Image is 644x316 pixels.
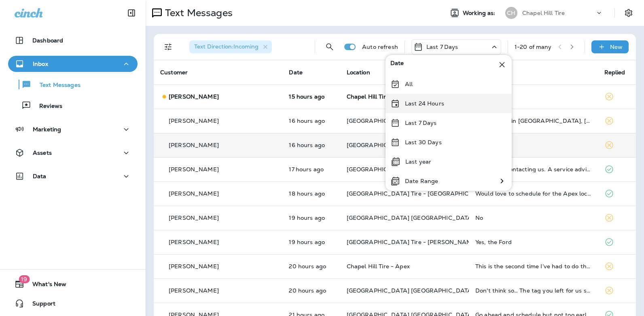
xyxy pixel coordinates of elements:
span: Replied [604,69,625,76]
p: Chapel Hill Tire [522,10,565,16]
span: Working as: [463,10,497,17]
button: Reviews [8,97,138,114]
button: Marketing [8,121,138,137]
button: Assets [8,145,138,161]
p: New [610,44,623,50]
p: Text Messages [162,7,233,19]
span: [GEOGRAPHIC_DATA] [GEOGRAPHIC_DATA] [347,287,474,294]
span: 19 [19,275,30,283]
p: Aug 26, 2025 06:01 PM [289,93,333,100]
p: Aug 26, 2025 12:37 PM [289,263,333,270]
p: Text Messages [32,82,80,89]
p: Reviews [31,103,62,110]
p: Assets [33,150,52,156]
span: Chapel Hill Tire - Apex [347,93,410,100]
span: Chapel Hill Tire - Apex [347,263,410,270]
div: Don't think so… The tag you left for us says 10–20 3–20 25 and another 1500 miles. Car indicator ... [475,287,591,294]
span: Location [347,69,370,76]
p: [PERSON_NAME] [169,118,219,124]
div: This is the second time I’ve had to do this, it better not happen again. [475,263,591,270]
p: All [405,81,413,87]
p: Aug 26, 2025 02:29 PM [289,190,333,197]
button: Data [8,168,138,184]
p: Last 7 Days [405,120,437,126]
button: 19What's New [8,276,138,292]
span: [GEOGRAPHIC_DATA] Tire - [GEOGRAPHIC_DATA] [347,141,491,149]
p: [PERSON_NAME] [169,263,219,270]
button: Search Messages [322,39,338,55]
button: Dashboard [8,32,138,48]
p: Marketing [33,126,61,133]
p: Last year [405,158,431,165]
p: Aug 26, 2025 04:03 PM [289,166,333,173]
button: Filters [160,39,176,55]
div: Yes, the Ford [475,239,591,245]
div: CH [505,7,517,19]
span: [GEOGRAPHIC_DATA] [GEOGRAPHIC_DATA] - [GEOGRAPHIC_DATA] [347,117,543,124]
p: [PERSON_NAME] [169,215,219,221]
button: Text Messages [8,76,138,93]
button: Support [8,295,138,312]
p: Date Range [405,178,438,184]
button: Collapse Sidebar [120,5,143,21]
span: [GEOGRAPHIC_DATA] [GEOGRAPHIC_DATA] [347,166,474,173]
button: Settings [621,6,636,20]
span: Support [24,300,55,310]
div: 1 - 20 of many [515,44,552,50]
div: Text Direction:Incoming [189,40,272,53]
span: Customer [160,69,188,76]
span: [GEOGRAPHIC_DATA] [GEOGRAPHIC_DATA][PERSON_NAME] [347,214,524,221]
p: [PERSON_NAME] [169,239,219,245]
p: [PERSON_NAME] [169,190,219,197]
span: Date [289,69,303,76]
span: Text Direction : Incoming [194,43,258,50]
p: [PERSON_NAME] [169,166,219,173]
p: [PERSON_NAME] [169,287,219,294]
div: Thanks for contacting us. A service advisor will respond shortly. [475,166,591,173]
div: BLOCK [475,93,591,100]
p: [PERSON_NAME] [169,142,219,148]
p: Auto refresh [362,44,398,50]
span: Date [390,60,404,70]
p: Data [33,173,47,179]
p: Dashboard [32,37,63,44]
p: Last 30 Days [405,139,442,145]
p: [PERSON_NAME] [169,93,219,100]
p: Aug 26, 2025 01:27 PM [289,239,333,245]
p: Aug 26, 2025 04:27 PM [289,142,333,148]
div: No [475,215,591,221]
div: STOP....I live in San Antonio, Texas [475,118,591,124]
div: Cool thanks [475,142,591,148]
button: Inbox [8,56,138,72]
span: [GEOGRAPHIC_DATA] Tire - [PERSON_NAME][GEOGRAPHIC_DATA] [347,238,541,246]
span: What's New [24,281,66,291]
div: Would love to schedule for the Apex location [475,190,591,197]
span: [GEOGRAPHIC_DATA] Tire - [GEOGRAPHIC_DATA] [347,190,491,197]
p: Aug 26, 2025 12:22 PM [289,287,333,294]
p: Last 7 Days [426,44,458,50]
p: Last 24 Hours [405,100,444,107]
p: Inbox [33,61,48,67]
p: Aug 26, 2025 02:10 PM [289,215,333,221]
p: Aug 26, 2025 04:36 PM [289,118,333,124]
